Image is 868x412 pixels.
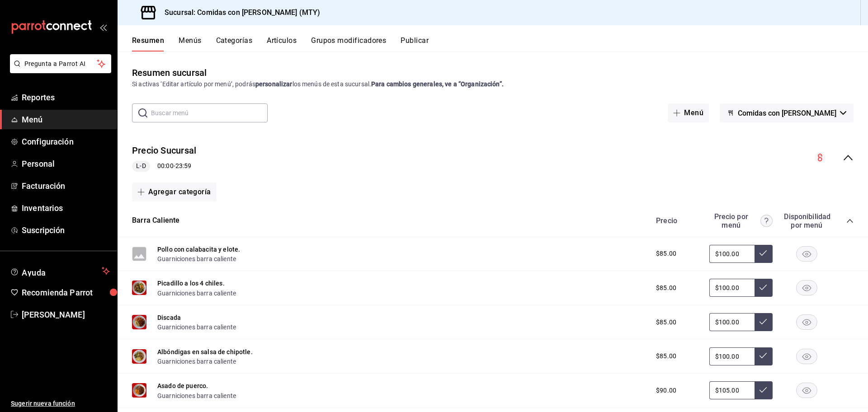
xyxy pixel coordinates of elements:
span: Facturación [22,180,110,192]
span: [PERSON_NAME] [22,309,110,321]
span: Pregunta a Parrot AI [24,59,97,69]
span: Ayuda [22,266,98,276]
span: Recomienda Parrot [22,286,110,299]
div: Resumen sucursal [132,66,207,80]
a: Pregunta a Parrot AI [6,66,111,75]
img: Preview [132,349,146,364]
input: Sin ajuste [709,313,755,331]
button: Grupos modificadores [311,36,386,51]
button: Categorías [216,36,253,51]
img: Preview [132,315,146,329]
span: Menú [22,113,110,126]
span: Suscripción [22,224,110,236]
span: Comidas con [PERSON_NAME] [738,109,836,117]
button: Resumen [132,36,164,51]
h3: Sucursal: Comidas con [PERSON_NAME] (MTY) [157,7,320,18]
div: navigation tabs [132,36,868,51]
div: Precio [647,216,705,225]
strong: personalizar [255,80,292,88]
div: 00:00 - 23:59 [132,161,196,172]
strong: Para cambios generales, ve a “Organización”. [371,80,504,88]
img: Preview [132,281,146,295]
div: Disponibilidad por menú [784,212,829,229]
button: open_drawer_menu [99,23,107,31]
button: Asado de puerco. [157,381,208,390]
span: Configuración [22,136,110,148]
img: Preview [132,383,146,398]
input: Sin ajuste [709,381,755,399]
span: Reportes [22,91,110,103]
span: L-D [132,161,149,171]
button: Albóndigas en salsa de chipotle. [157,347,253,356]
button: Guarniciones barra caliente [157,391,236,400]
span: $85.00 [656,318,676,327]
span: $85.00 [656,283,676,293]
button: collapse-category-row [846,217,854,225]
button: Menú [668,103,709,122]
input: Sin ajuste [709,279,755,297]
input: Sin ajuste [709,347,755,365]
button: Guarniciones barra caliente [157,323,236,332]
input: Sin ajuste [709,245,755,263]
button: Picadillo a los 4 chiles. [157,279,225,288]
button: Comidas con [PERSON_NAME] [720,103,854,122]
button: Precio Sucursal [132,144,196,157]
span: $90.00 [656,386,676,395]
div: Si activas ‘Editar artículo por menú’, podrás los menús de esta sucursal. [132,80,854,89]
button: Barra Caliente [132,215,179,226]
button: Menús [179,36,201,51]
div: collapse-menu-row [118,137,868,179]
span: $85.00 [656,249,676,258]
button: Publicar [401,36,429,51]
button: Discada [157,313,181,322]
button: Pregunta a Parrot AI [10,54,111,73]
span: Inventarios [22,202,110,214]
button: Pollo con calabacita y elote. [157,245,240,254]
button: Guarniciones barra caliente [157,357,236,366]
button: Artículos [267,36,297,51]
span: Sugerir nueva función [11,399,110,408]
input: Buscar menú [151,104,268,122]
button: Guarniciones barra caliente [157,289,236,298]
button: Guarniciones barra caliente [157,254,236,263]
span: Personal [22,158,110,170]
div: Precio por menú [709,212,773,229]
button: Agregar categoría [132,183,217,201]
span: $85.00 [656,351,676,361]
